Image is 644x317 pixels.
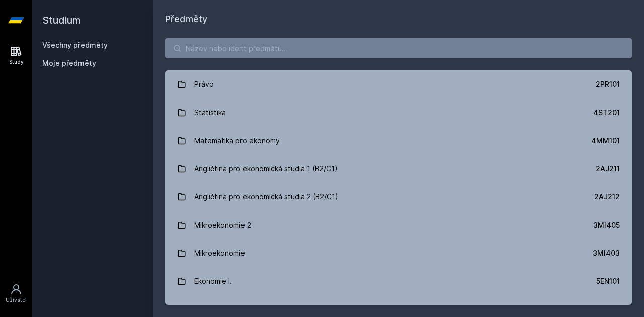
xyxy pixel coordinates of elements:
[165,211,632,239] a: Mikroekonomie 2 3MI405
[42,41,108,49] a: Všechny předměty
[165,70,632,98] a: Právo 2PR101
[165,98,632,127] a: Statistika 4ST201
[194,131,280,151] div: Matematika pro ekonomy
[2,40,30,71] a: Study
[165,183,632,211] a: Angličtina pro ekonomická studia 2 (B2/C1) 2AJ212
[165,38,632,58] input: Název nebo ident předmětu…
[596,164,620,174] div: 2AJ211
[194,215,251,235] div: Mikroekonomie 2
[194,187,338,207] div: Angličtina pro ekonomická studia 2 (B2/C1)
[2,278,30,309] a: Uživatel
[593,108,620,118] div: 4ST201
[194,102,226,123] div: Statistika
[596,79,620,89] div: 2PR101
[165,267,632,295] a: Ekonomie I. 5EN101
[194,243,245,263] div: Mikroekonomie
[194,159,338,179] div: Angličtina pro ekonomická studia 1 (B2/C1)
[165,127,632,155] a: Matematika pro ekonomy 4MM101
[194,74,214,94] div: Právo
[591,136,620,146] div: 4MM101
[594,192,620,202] div: 2AJ212
[6,296,27,304] div: Uživatel
[194,271,232,291] div: Ekonomie I.
[9,58,24,66] div: Study
[596,276,620,286] div: 5EN101
[165,155,632,183] a: Angličtina pro ekonomická studia 1 (B2/C1) 2AJ211
[597,304,620,314] div: 2AJ111
[593,248,620,258] div: 3MI403
[42,58,96,68] span: Moje předměty
[593,220,620,230] div: 3MI405
[165,12,632,26] h1: Předměty
[165,239,632,267] a: Mikroekonomie 3MI403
